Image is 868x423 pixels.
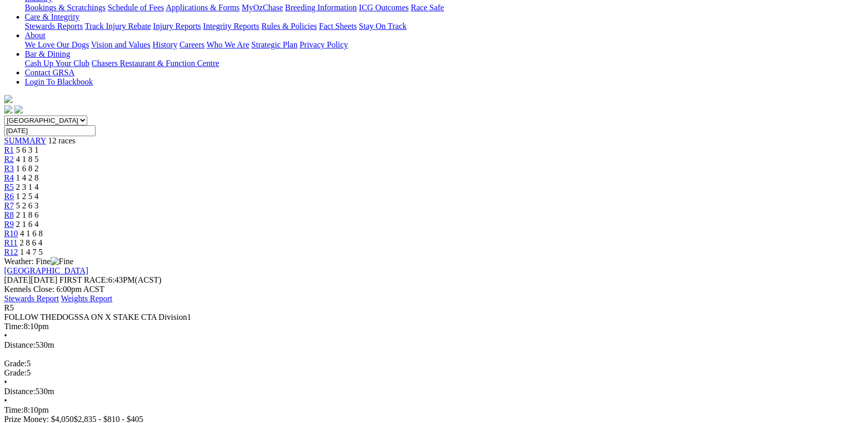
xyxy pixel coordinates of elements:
[4,303,14,312] span: R5
[4,331,7,340] span: •
[25,50,70,58] a: Bar & Dining
[107,3,164,12] a: Schedule of Fees
[153,22,201,30] a: Injury Reports
[25,3,105,12] a: Bookings & Scratchings
[91,40,150,49] a: Vision and Values
[4,405,24,414] span: Time:
[4,95,12,103] img: logo-grsa-white.png
[4,164,14,173] a: R3
[359,22,406,30] a: Stay On Track
[4,313,864,322] div: FOLLOW THEDOGSSA ON X STAKE CTA Division1
[359,3,408,12] a: ICG Outcomes
[4,340,864,350] div: 530m
[4,359,27,368] span: Grade:
[4,155,14,164] a: R2
[4,387,864,396] div: 530m
[20,229,43,238] span: 4 1 6 8
[25,22,864,31] div: Care & Integrity
[4,210,14,219] a: R8
[4,359,864,368] div: 5
[411,3,444,12] a: Race Safe
[4,192,14,201] a: R6
[16,173,39,182] span: 1 4 2 8
[4,201,14,210] a: R7
[51,257,73,266] img: Fine
[4,105,12,113] img: facebook.svg
[4,257,73,266] span: Weather: Fine
[4,387,35,396] span: Distance:
[4,229,18,238] a: R10
[16,201,39,210] span: 5 2 6 3
[4,285,864,294] div: Kennels Close: 6:00pm ACST
[20,238,42,247] span: 2 8 6 4
[16,164,39,173] span: 1 6 8 2
[4,322,864,331] div: 8:10pm
[4,248,18,256] a: R12
[16,220,39,229] span: 2 1 6 4
[16,155,39,164] span: 4 1 8 5
[203,22,259,30] a: Integrity Reports
[14,105,23,113] img: twitter.svg
[166,3,240,12] a: Applications & Forms
[91,59,219,68] a: Chasers Restaurant & Function Centre
[85,22,151,30] a: Track Injury Rebate
[59,275,162,284] span: 6:43PM(ACST)
[61,294,113,303] a: Weights Report
[16,210,39,219] span: 2 1 8 6
[4,145,14,154] a: R1
[25,59,864,68] div: Bar & Dining
[179,40,204,49] a: Careers
[16,145,39,154] span: 5 6 3 1
[4,266,88,275] a: [GEOGRAPHIC_DATA]
[285,3,357,12] a: Breeding Information
[4,340,35,349] span: Distance:
[16,192,39,201] span: 1 2 5 4
[4,322,24,331] span: Time:
[4,396,7,405] span: •
[25,40,89,49] a: We Love Our Dogs
[25,31,45,40] a: About
[207,40,249,49] a: Who We Are
[25,59,89,68] a: Cash Up Your Club
[4,368,27,377] span: Grade:
[48,136,75,145] span: 12 races
[25,68,74,77] a: Contact GRSA
[25,22,83,30] a: Stewards Reports
[4,173,14,182] a: R4
[25,3,864,12] div: Industry
[261,22,317,30] a: Rules & Policies
[25,12,80,21] a: Care & Integrity
[4,294,59,303] a: Stewards Report
[152,40,177,49] a: History
[20,248,43,256] span: 1 4 7 5
[25,40,864,50] div: About
[4,125,96,136] input: Select date
[4,238,18,247] a: R11
[251,40,297,49] a: Strategic Plan
[16,183,39,191] span: 2 3 1 4
[4,220,14,229] a: R9
[59,275,108,284] span: FIRST RACE:
[4,275,57,284] span: [DATE]
[4,378,7,386] span: •
[4,183,14,191] a: R5
[4,136,46,145] a: SUMMARY
[25,77,93,86] a: Login To Blackbook
[242,3,283,12] a: MyOzChase
[319,22,357,30] a: Fact Sheets
[299,40,348,49] a: Privacy Policy
[4,405,864,415] div: 8:10pm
